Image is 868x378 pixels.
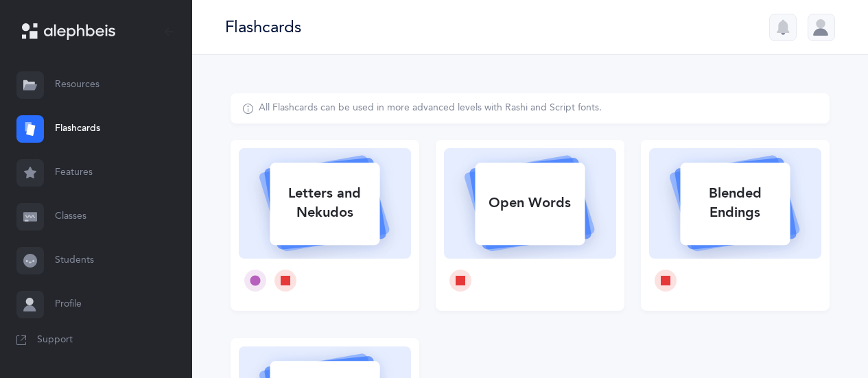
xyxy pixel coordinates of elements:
div: Flashcards [225,16,301,38]
div: Letters and Nekudos [270,176,379,231]
div: All Flashcards can be used in more advanced levels with Rashi and Script fonts. [259,102,602,115]
div: Blended Endings [680,176,790,231]
span: Support [37,333,73,347]
div: Open Words [475,185,585,221]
